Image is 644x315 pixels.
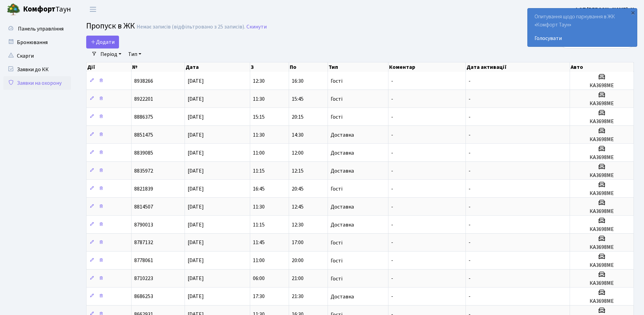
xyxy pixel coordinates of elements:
[86,36,119,48] a: Додати
[391,275,393,282] span: -
[246,24,267,30] a: Скинути
[188,275,204,282] span: [DATE]
[573,172,631,179] h5: КА3698МЕ
[331,186,342,192] span: Гості
[292,293,304,300] span: 21:30
[253,113,265,121] span: 15:15
[134,275,153,282] span: 8710223
[185,62,250,72] th: Дата
[391,293,393,300] span: -
[331,294,354,299] span: Доставка
[573,82,631,89] h5: КА3698МЕ
[134,239,153,247] span: 8787132
[134,185,153,193] span: 8821839
[466,62,570,72] th: Дата активації
[87,62,132,72] th: Дії
[134,203,153,211] span: 8814507
[134,95,153,103] span: 8922201
[469,221,471,229] span: -
[391,203,393,211] span: -
[331,222,354,228] span: Доставка
[188,95,204,103] span: [DATE]
[292,167,304,175] span: 12:15
[253,95,265,103] span: 11:30
[573,298,631,304] h5: КА3698МЕ
[137,24,245,30] div: Немає записів (відфільтровано з 25 записів).
[534,34,630,42] a: Голосувати
[253,131,265,139] span: 11:30
[188,203,204,211] span: [DATE]
[469,131,471,139] span: -
[125,48,144,60] a: Тип
[391,149,393,157] span: -
[573,262,631,269] h5: КА3698МЕ
[331,114,342,120] span: Гості
[469,293,471,300] span: -
[469,203,471,211] span: -
[573,190,631,197] h5: КА3698МЕ
[469,257,471,264] span: -
[23,4,71,15] span: Таун
[331,204,354,210] span: Доставка
[3,22,71,36] a: Панель управління
[331,258,342,263] span: Гості
[292,95,304,103] span: 15:45
[391,239,393,247] span: -
[132,62,185,72] th: №
[629,9,636,16] div: ×
[23,4,55,15] b: Комфорт
[253,77,265,85] span: 12:30
[18,25,64,33] span: Панель управління
[528,8,637,46] div: Опитування щодо паркування в ЖК «Комфорт Таун»
[331,78,342,84] span: Гості
[292,275,304,282] span: 21:00
[253,221,265,229] span: 11:15
[188,131,204,139] span: [DATE]
[188,77,204,85] span: [DATE]
[331,96,342,102] span: Гості
[331,276,342,281] span: Гості
[469,95,471,103] span: -
[3,36,71,49] a: Бронювання
[85,4,101,15] button: Переключити навігацію
[188,257,204,264] span: [DATE]
[469,239,471,247] span: -
[391,257,393,264] span: -
[573,280,631,287] h5: КА3698МЕ
[573,100,631,107] h5: КА3698МЕ
[134,131,153,139] span: 8851475
[331,132,354,138] span: Доставка
[388,62,466,72] th: Коментар
[292,131,304,139] span: 14:30
[292,113,304,121] span: 20:15
[253,257,265,264] span: 11:00
[134,257,153,264] span: 8778061
[134,149,153,157] span: 8839085
[3,76,71,90] a: Заявки на охорону
[331,240,342,245] span: Гості
[188,293,204,300] span: [DATE]
[3,63,71,76] a: Заявки до КК
[253,293,265,300] span: 17:30
[391,95,393,103] span: -
[91,38,115,46] span: Додати
[188,167,204,175] span: [DATE]
[292,149,304,157] span: 12:00
[250,62,289,72] th: З
[391,113,393,121] span: -
[188,221,204,229] span: [DATE]
[253,239,265,247] span: 11:45
[86,20,135,32] span: Пропуск в ЖК
[292,257,304,264] span: 20:00
[188,239,204,247] span: [DATE]
[253,185,265,193] span: 16:45
[573,136,631,143] h5: КА3698МЕ
[331,150,354,156] span: Доставка
[292,221,304,229] span: 12:30
[253,149,265,157] span: 11:00
[574,5,636,14] a: ФОП [PERSON_NAME]. Н.
[391,131,393,139] span: -
[391,221,393,229] span: -
[573,154,631,161] h5: КА3698МЕ
[391,77,393,85] span: -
